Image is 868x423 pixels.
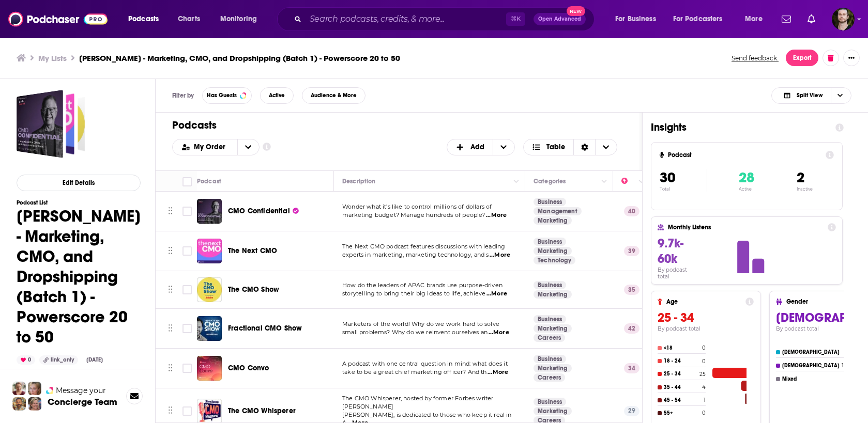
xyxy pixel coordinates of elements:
a: Fractional CMO Show [228,323,302,334]
button: + Add [447,139,515,155]
button: Send feedback. [728,54,782,62]
span: 2 [797,169,804,186]
h4: [DEMOGRAPHIC_DATA] [782,349,842,355]
span: 28 [739,169,754,186]
p: Inactive [797,186,813,192]
a: Show notifications dropdown [803,10,819,28]
img: The CMO Show [197,277,222,302]
span: ...More [489,328,509,337]
button: open menu [608,11,669,27]
p: Total [660,186,707,192]
span: Toggle select row [182,246,192,256]
h2: Choose List sort [172,139,260,155]
span: Fractional CMO Show [228,324,302,333]
h4: [DEMOGRAPHIC_DATA] [782,363,840,369]
img: Fractional CMO Show [197,316,222,341]
h4: By podcast total [658,325,754,332]
button: Audience & More [302,87,366,104]
span: Logged in as OutlierAudio [832,8,855,30]
span: Has Guests [207,92,237,98]
img: Podchaser - Follow, Share and Rate Podcasts [8,9,108,29]
a: Technology [534,256,575,264]
a: Marketing [534,290,572,299]
a: Business [534,398,566,406]
h4: 1 [704,397,706,403]
span: The Next CMO podcast features discussions with leading [342,243,505,250]
h3: Concierge Team [48,397,117,407]
h1: [PERSON_NAME] - Marketing, CMO, and Dropshipping (Batch 1) - Powerscore 20 to 50 [17,206,141,347]
a: Careers [534,334,565,342]
a: The Next CMO [228,246,277,256]
span: Wonder what it's like to control millions of dollars of [342,203,492,210]
p: 34 [624,363,639,373]
button: Open AdvancedNew [534,13,586,25]
a: Business [534,198,566,206]
h3: My Lists [38,53,67,63]
h1: Podcasts [172,119,617,132]
img: CMO Convo [197,356,222,381]
span: Audience & More [311,92,357,98]
h3: Podcast List [17,199,141,206]
button: Move [167,243,174,259]
a: Careers [534,373,565,382]
h4: Age [666,298,741,305]
img: Barbara Profile [28,397,41,411]
span: Charts [178,12,200,26]
span: New [567,6,585,16]
span: Add [470,144,484,151]
div: Podcast [197,175,221,187]
p: 42 [624,323,639,334]
img: Jon Profile [12,397,26,411]
h4: By podcast total [658,267,700,280]
span: Table [546,144,565,151]
span: CMO Confidential [228,207,290,215]
span: A podcast with one central question in mind: what does it [342,360,508,367]
span: Toggle select row [182,364,192,373]
span: The CMO Show [228,285,279,294]
span: Toggle select row [182,406,192,416]
span: Podcasts [128,12,159,26]
button: open menu [738,11,775,27]
a: Marketing [534,247,572,255]
a: Business [534,315,566,323]
a: CMO Confidential [197,199,222,224]
a: CMO Confidential [228,206,299,216]
span: 9.7k-60k [658,236,683,267]
h4: 17 [842,362,847,369]
img: User Profile [832,8,855,30]
h4: 45 - 54 [664,397,702,403]
button: Move [167,203,174,219]
h4: 25 - 34 [664,371,697,377]
a: Dima Zelikman - Marketing, CMO, and Dropshipping (Batch 1) - Powerscore 20 to 50 [17,90,85,158]
h4: Mixed [782,376,842,382]
span: Active [269,92,285,98]
button: Active [260,87,294,104]
h3: [PERSON_NAME] - Marketing, CMO, and Dropshipping (Batch 1) - Powerscore 20 to 50 [79,53,400,63]
h3: Filter by [172,92,194,99]
div: Search podcasts, credits, & more... [287,7,604,31]
span: My Order [194,144,229,151]
h1: Insights [651,121,827,134]
a: Marketing [534,364,572,372]
a: Business [534,238,566,246]
button: Move [167,321,174,336]
a: The CMO Whisperer [228,406,296,416]
span: The Next CMO [228,246,277,255]
p: 39 [624,246,639,256]
div: 0 [17,355,35,365]
span: Toggle select row [182,324,192,333]
p: 35 [624,285,639,295]
input: Search podcasts, credits, & more... [306,11,506,27]
h4: 0 [702,410,706,416]
a: The CMO Show [228,285,279,295]
button: open menu [666,11,738,27]
span: For Podcasters [673,12,723,26]
img: Sydney Profile [12,382,26,395]
h4: 0 [702,358,706,365]
p: Active [739,186,754,192]
button: open menu [237,139,259,155]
